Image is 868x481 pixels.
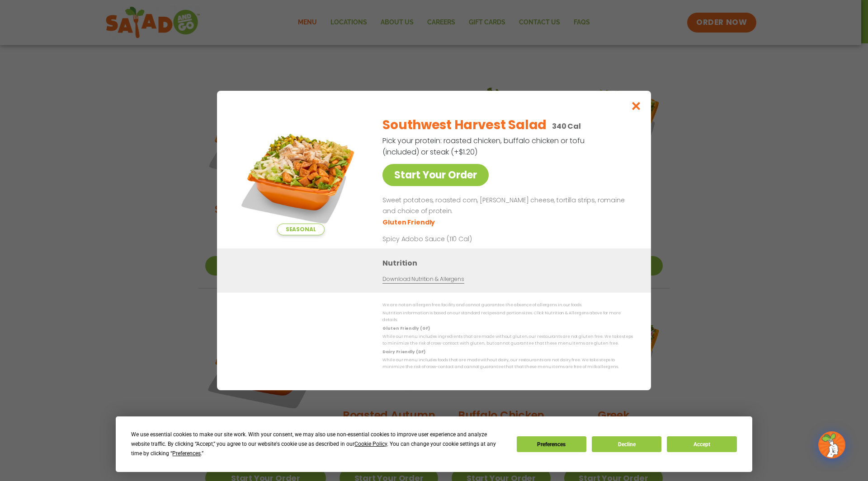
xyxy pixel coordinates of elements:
a: Download Nutrition & Allergens [382,275,464,284]
h3: Nutrition [382,257,637,269]
button: Decline [592,436,661,452]
div: We use essential cookies to make our site work. With your consent, we may also use non-essential ... [131,430,505,458]
strong: Gluten Friendly (GF) [382,326,429,331]
h2: Southwest Harvest Salad [382,116,547,135]
div: Cookie Consent Prompt [116,416,752,472]
a: Start Your Order [382,164,489,186]
span: Seasonal [277,224,325,235]
p: While our menu includes ingredients that are made without gluten, our restaurants are not gluten ... [382,333,633,347]
button: Accept [667,436,736,452]
img: wpChatIcon [819,432,844,458]
p: 340 Cal [552,121,581,132]
span: Cookie Policy [354,441,387,447]
p: We are not an allergen free facility and cannot guarantee the absence of allergens in our foods. [382,302,633,308]
span: Preferences [172,450,201,457]
img: Featured product photo for Southwest Harvest Salad [237,109,364,235]
p: Spicy Adobo Sauce (110 Cal) [382,234,550,244]
button: Preferences [517,436,586,452]
p: While our menu includes foods that are made without dairy, our restaurants are not dairy free. We... [382,357,633,371]
li: Gluten Friendly [382,218,436,227]
button: Close modal [622,91,651,121]
p: Sweet potatoes, roasted corn, [PERSON_NAME] cheese, tortilla strips, romaine and choice of protein. [382,195,629,217]
strong: Dairy Friendly (DF) [382,349,425,355]
p: Pick your protein: roasted chicken, buffalo chicken or tofu (included) or steak (+$1.20) [382,135,586,158]
p: Nutrition information is based on our standard recipes and portion sizes. Click Nutrition & Aller... [382,310,633,324]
